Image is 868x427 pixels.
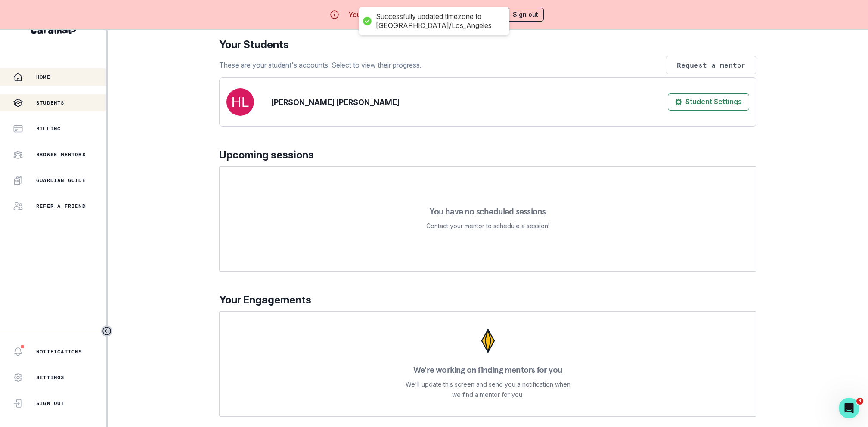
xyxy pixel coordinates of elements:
[426,221,549,231] p: Contact your mentor to schedule a session!
[36,99,65,106] p: Students
[430,207,546,216] p: You have no scheduled sessions
[219,37,756,53] p: Your Students
[36,74,50,80] p: Home
[36,151,86,158] p: Browse Mentors
[36,348,82,355] p: Notifications
[36,400,65,407] p: Sign Out
[219,147,756,163] p: Upcoming sessions
[226,88,254,116] img: svg
[36,177,86,184] p: Guardian Guide
[376,12,501,30] div: Successfully updated timezone to [GEOGRAPHIC_DATA]/Los_Angeles
[856,398,863,405] span: 3
[36,374,65,381] p: Settings
[507,8,544,22] button: Sign out
[668,93,749,111] button: Student Settings
[666,56,756,74] button: Request a mentor
[405,379,570,400] p: We'll update this screen and send you a notification when we find a mentor for you.
[101,325,112,337] button: Toggle sidebar
[219,292,756,308] p: Your Engagements
[219,60,422,70] p: These are your student's accounts. Select to view their progress.
[413,365,562,374] p: We're working on finding mentors for you
[36,203,86,210] p: Refer a friend
[36,125,61,132] p: Billing
[839,398,859,418] iframe: Intercom live chat
[348,9,479,20] p: You are impersonating [PERSON_NAME]
[271,96,400,108] p: [PERSON_NAME] [PERSON_NAME]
